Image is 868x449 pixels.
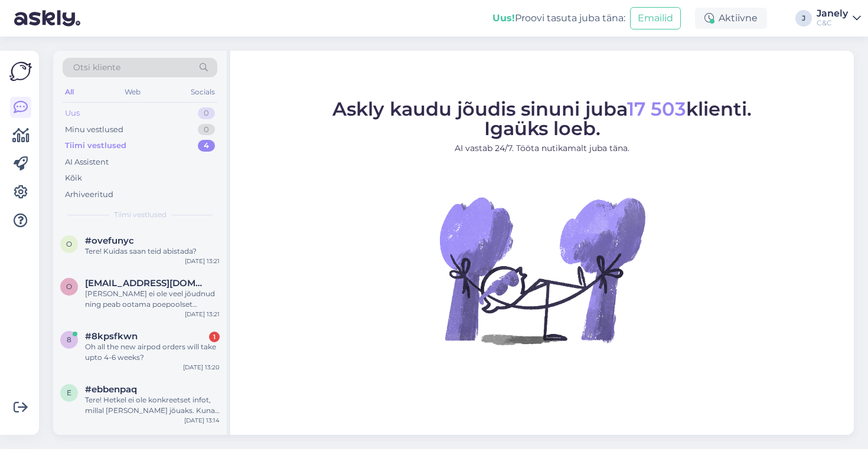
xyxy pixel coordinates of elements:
[85,278,208,289] span: oskar.magi@gmail.com
[65,156,109,168] div: AI Assistent
[817,9,861,28] a: JanelyC&C
[85,289,220,310] div: [PERSON_NAME] ei ole veel jõudnud ning peab ootama poepoolset kinnitust, kui saab [PERSON_NAME] j...
[9,60,32,83] img: Askly Logo
[695,8,767,29] div: Aktiivne
[492,11,625,25] div: Proovi tasuta juba täna:
[65,140,126,152] div: Tiimi vestlused
[85,235,134,246] span: #ovefunyc
[183,363,220,372] div: [DATE] 13:20
[185,257,220,266] div: [DATE] 13:21
[198,107,215,119] div: 0
[198,124,215,136] div: 0
[817,18,848,28] div: C&C
[817,9,848,18] div: Janely
[198,140,215,152] div: 4
[209,332,220,342] div: 1
[67,388,71,397] span: e
[85,384,137,395] span: #ebbenpaq
[332,142,752,155] p: AI vastab 24/7. Tööta nutikamalt juba täna.
[85,395,220,416] div: Tere! Hetkel ei ole konkreetset infot, millal [PERSON_NAME] jõuaks. Kuna eeltellimusi on palju ja...
[66,282,72,291] span: o
[85,331,138,342] span: #8kpsfkwn
[67,335,71,344] span: 8
[63,84,76,100] div: All
[73,61,120,74] span: Otsi kliente
[627,97,686,120] span: 17 503
[630,7,681,30] button: Emailid
[85,342,220,363] div: Oh all the new airpod orders will take upto 4-6 weeks?
[65,124,123,136] div: Minu vestlused
[188,84,217,100] div: Socials
[65,172,82,184] div: Kõik
[436,164,648,376] img: No Chat active
[66,240,72,248] span: o
[114,209,167,220] span: Tiimi vestlused
[184,416,220,425] div: [DATE] 13:14
[65,189,113,201] div: Arhiveeritud
[795,10,812,27] div: J
[185,310,220,319] div: [DATE] 13:21
[122,84,143,100] div: Web
[492,12,515,24] b: Uus!
[332,97,752,140] span: Askly kaudu jõudis sinuni juba klienti. Igaüks loeb.
[65,107,80,119] div: Uus
[85,246,220,257] div: Tere! Kuidas saan teid abistada?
